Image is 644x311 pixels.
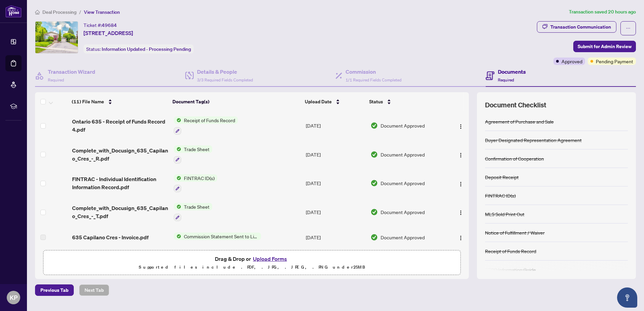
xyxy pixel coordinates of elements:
p: Supported files include .PDF, .JPG, .JPEG, .PNG under 25 MB [47,263,456,271]
button: Status IconTrade Sheet [174,203,212,221]
span: Previous Tab [40,285,68,296]
span: Complete_with_Docusign_635_Capilano_Cres_-_R.pdf [72,146,168,163]
div: Notice of Fulfillment / Waiver [485,229,545,236]
div: Confirmation of Cooperation [485,155,544,162]
span: Document Checklist [485,100,546,110]
button: Previous Tab [35,284,74,296]
span: Receipt of Funds Record [181,116,238,124]
img: Logo [458,124,463,129]
h4: Commission [346,68,401,76]
img: Document Status [371,179,378,187]
span: 3/3 Required Fields Completed [197,77,253,82]
span: Status [369,98,383,105]
img: Logo [458,181,463,187]
div: Status: [84,44,194,54]
span: Deal Processing [42,9,76,15]
img: Status Icon [174,116,181,124]
button: Status IconReceipt of Funds Record [174,116,238,135]
span: 635 Capilano Cres - Invoice.pdf [72,233,149,241]
h4: Details & People [197,68,253,76]
button: Logo [455,178,466,188]
button: Logo [455,207,466,217]
span: [STREET_ADDRESS] [84,29,133,37]
td: [DATE] [303,169,368,198]
span: Pending Payment [596,58,633,65]
img: Status Icon [174,145,181,153]
th: (11) File Name [69,92,170,111]
button: Logo [455,120,466,131]
div: Receipt of Funds Record [485,247,536,255]
span: FINTRAC - Individual Identification Information Record.pdf [72,175,168,191]
span: Drag & Drop orUpload FormsSupported files include .PDF, .JPG, .JPEG, .PNG under25MB [43,250,460,275]
div: Agreement of Purchase and Sale [485,118,554,125]
div: FINTRAC ID(s) [485,192,516,199]
span: Drag & Drop or [215,254,289,263]
img: Logo [458,235,463,241]
h4: Transaction Wizard [48,68,95,76]
td: [DATE] [303,111,368,140]
span: Required [498,77,514,82]
span: Trade Sheet [181,145,212,153]
span: FINTRAC ID(s) [181,174,217,182]
span: View Transaction [84,9,120,15]
button: Logo [455,232,466,243]
button: Status IconCommission Statement Sent to Listing Brokerage [174,233,261,240]
span: 1/1 Required Fields Completed [346,77,401,82]
button: Transaction Communication [537,21,616,33]
div: Ticket #: [84,21,117,29]
img: Document Status [371,208,378,216]
span: Document Approved [381,234,425,241]
span: 49684 [102,22,117,28]
td: [DATE] [303,198,368,227]
h4: Documents [498,68,526,76]
button: Logo [455,149,466,160]
img: Status Icon [174,203,181,210]
span: Commission Statement Sent to Listing Brokerage [181,233,261,240]
span: Ontario 635 - Receipt of Funds Record 4.pdf [72,117,168,134]
span: (11) File Name [72,98,104,105]
th: Status [366,92,445,111]
article: Transaction saved 20 hours ago [569,8,636,16]
button: Status IconFINTRAC ID(s) [174,174,217,193]
span: home [35,10,40,14]
span: Document Approved [381,208,425,216]
img: Document Status [371,151,378,158]
img: Document Status [371,234,378,241]
button: Next Tab [79,284,109,296]
th: Upload Date [302,92,366,111]
th: Document Tag(s) [170,92,302,111]
td: [DATE] [303,140,368,169]
div: Transaction Communication [550,22,611,32]
img: Document Status [371,122,378,129]
span: Document Approved [381,122,425,129]
button: Status IconTrade Sheet [174,145,212,164]
button: Submit for Admin Review [573,41,636,52]
span: Required [48,77,64,82]
span: Complete_with_Docusign_635_Capilano_Cres_-_T.pdf [72,204,168,220]
li: / [79,8,81,16]
span: Document Approved [381,151,425,158]
button: Upload Forms [251,254,289,263]
span: Information Updated - Processing Pending [102,46,191,52]
button: Open asap [617,287,637,308]
span: Submit for Admin Review [578,41,632,52]
div: MLS Sold Print Out [485,210,524,218]
img: Status Icon [174,233,181,240]
span: Trade Sheet [181,203,212,210]
span: Document Approved [381,179,425,187]
img: Status Icon [174,174,181,182]
div: Buyer Designated Representation Agreement [485,136,582,144]
img: Logo [458,210,463,215]
div: Deposit Receipt [485,173,519,181]
img: logo [5,5,22,18]
span: Upload Date [305,98,332,105]
span: Approved [561,58,582,65]
img: IMG-E12326448_1.jpg [35,22,78,53]
span: KP [10,293,18,302]
span: ellipsis [626,26,631,31]
img: Logo [458,152,463,158]
td: [DATE] [303,227,368,248]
